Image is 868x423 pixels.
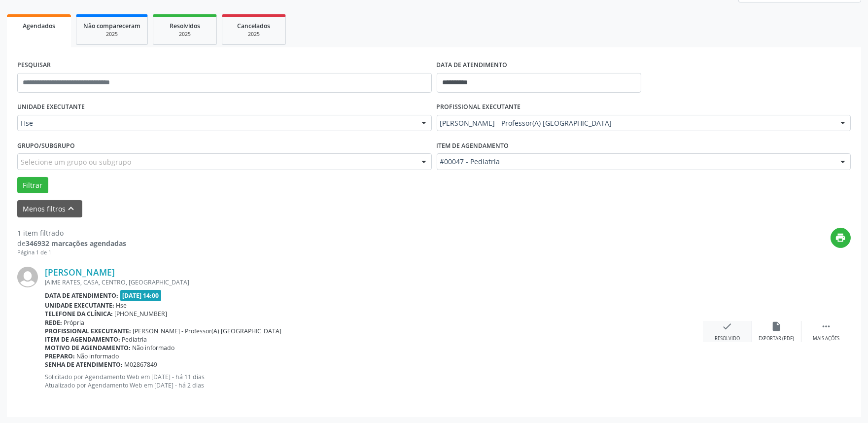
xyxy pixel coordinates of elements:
label: UNIDADE EXECUTANTE [17,100,85,115]
i: print [835,232,846,243]
span: Resolvidos [170,22,200,30]
label: PESQUISAR [17,58,51,73]
b: Data de atendimento: [45,291,118,300]
i: keyboard_arrow_up [66,203,77,214]
div: 1 item filtrado [17,228,126,238]
label: PROFISSIONAL EXECUTANTE [437,100,521,115]
i:  [821,321,832,332]
div: Exportar (PDF) [759,335,795,342]
img: img [17,267,38,287]
div: JAIME RATES, CASA, CENTRO, [GEOGRAPHIC_DATA] [45,278,703,286]
div: Mais ações [813,335,839,342]
span: Agendados [23,22,55,30]
button: Menos filtroskeyboard_arrow_up [17,200,82,217]
b: Motivo de agendamento: [45,344,131,352]
span: Hse [21,118,412,128]
span: M02867849 [125,360,158,369]
button: Filtrar [17,177,48,194]
b: Preparo: [45,352,75,360]
i: insert_drive_file [771,321,782,332]
label: DATA DE ATENDIMENTO [437,58,508,73]
span: Hse [116,301,127,310]
span: Não informado [77,352,119,360]
b: Rede: [45,318,62,327]
label: Grupo/Subgrupo [17,138,75,153]
strong: 346932 marcações agendadas [26,239,126,248]
b: Telefone da clínica: [45,310,113,318]
button: print [831,228,851,248]
div: de [17,238,126,248]
span: Cancelados [238,22,271,30]
span: Selecione um grupo ou subgrupo [21,157,131,167]
div: Página 1 de 1 [17,248,126,257]
span: Pediatria [122,335,147,344]
b: Item de agendamento: [45,335,120,344]
span: [PERSON_NAME] - Professor(A) [GEOGRAPHIC_DATA] [133,327,282,335]
div: 2025 [83,31,140,38]
span: [DATE] 14:00 [120,290,162,301]
b: Unidade executante: [45,301,114,310]
span: Não informado [133,344,175,352]
p: Solicitado por Agendamento Web em [DATE] - há 11 dias Atualizado por Agendamento Web em [DATE] - ... [45,373,703,389]
label: Item de agendamento [437,138,509,153]
span: [PHONE_NUMBER] [115,310,168,318]
span: #00047 - Pediatria [440,157,831,167]
b: Senha de atendimento: [45,360,123,369]
b: Profissional executante: [45,327,131,335]
div: 2025 [160,31,209,38]
span: Não compareceram [83,22,140,30]
div: 2025 [229,31,278,38]
i: check [722,321,733,332]
div: Resolvido [715,335,740,342]
span: Própria [64,318,85,327]
span: [PERSON_NAME] - Professor(A) [GEOGRAPHIC_DATA] [440,118,831,128]
a: [PERSON_NAME] [45,267,115,278]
